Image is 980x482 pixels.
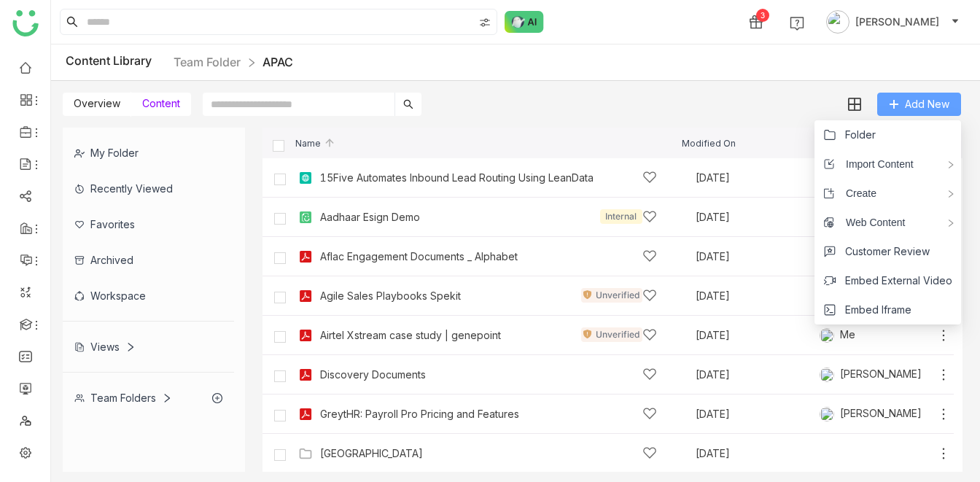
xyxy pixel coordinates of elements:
[855,14,939,30] span: [PERSON_NAME]
[298,210,313,225] img: paper.svg
[298,249,313,264] img: pdf.svg
[505,11,544,33] img: ask-buddy-normal.svg
[63,171,234,206] div: Recently Viewed
[320,330,501,341] a: Airtel Xstream case study | genepoint
[142,97,180,109] span: Content
[262,55,293,69] a: APAC
[820,368,922,382] div: [PERSON_NAME]
[298,289,313,303] img: pdf.svg
[845,244,930,260] span: Customer Review
[820,407,834,421] img: 645090ea6b2d153120ef2a28
[298,368,313,382] img: pdf.svg
[848,98,861,111] img: grid.svg
[63,206,234,242] div: Favorites
[845,273,952,289] span: Embed External Video
[905,96,949,112] span: Add New
[298,446,313,461] img: Folder
[320,448,423,459] a: [GEOGRAPHIC_DATA]
[74,341,136,353] div: Views
[696,212,820,222] div: [DATE]
[298,407,313,421] img: pdf.svg
[756,9,769,22] div: 3
[581,288,642,303] div: Unverified
[696,330,820,341] div: [DATE]
[63,278,234,314] div: Workspace
[790,16,804,31] img: help.svg
[696,252,820,262] div: [DATE]
[581,327,642,342] div: Unverified
[823,302,911,318] button: Embed Iframe
[298,171,313,185] img: article.svg
[696,291,820,301] div: [DATE]
[583,290,591,300] img: unverified.svg
[820,328,834,343] img: 619b7b4f13e9234403e7079e
[320,172,594,184] a: 15Five Automates Inbound Lead Routing Using LeanData
[63,242,234,278] div: Archived
[682,139,736,148] span: Modified On
[320,408,519,420] a: GreytHR: Payroll Pro Pricing and Features
[826,10,849,34] img: avatar
[823,127,876,143] button: Folder
[696,409,820,419] div: [DATE]
[600,209,642,224] div: Internal
[835,214,905,230] span: Web Content
[845,302,911,318] span: Embed Iframe
[320,369,426,381] a: Discovery Documents
[877,93,961,116] button: Add New
[320,211,420,223] a: Aadhaar Esign Demo
[12,10,39,36] img: logo
[479,17,491,28] img: search-type.svg
[696,173,820,183] div: [DATE]
[295,139,335,148] span: Name
[823,10,962,34] button: [PERSON_NAME]
[320,251,518,263] a: Aflac Engagement Documents _ Alphabet
[74,97,120,109] span: Overview
[823,244,930,260] button: Customer Review
[835,185,876,201] span: Create
[324,137,335,149] img: arrow-up.svg
[823,273,952,289] button: Embed External Video
[845,127,876,143] span: Folder
[583,330,591,340] img: unverified.svg
[66,53,293,71] div: Content Library
[820,328,855,343] div: Me
[74,392,172,404] div: Team Folders
[820,407,922,421] div: [PERSON_NAME]
[696,448,820,459] div: [DATE]
[320,290,461,302] a: Agile Sales Playbooks Spekit
[298,328,313,343] img: pdf.svg
[820,368,834,382] img: 645090ea6b2d153120ef2a28
[835,156,914,172] span: Import Content
[696,370,820,380] div: [DATE]
[63,135,234,171] div: My Folder
[174,55,241,69] a: Team Folder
